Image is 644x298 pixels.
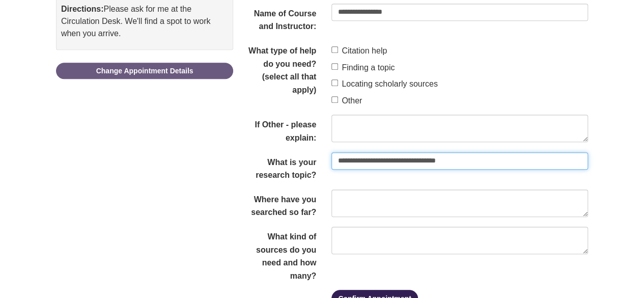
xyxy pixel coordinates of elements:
[331,46,338,53] input: Citation help
[331,44,387,58] label: Citation help
[331,61,395,74] label: Finding a topic
[61,5,104,13] strong: Directions:
[233,41,324,96] legend: What type of help do you need? (select all that apply)
[233,4,324,33] label: Name of Course and Instructor:
[331,94,362,107] label: Other
[61,3,228,40] p: Please ask for me at the Circulation Desk. We'll find a spot to work when you arrive.
[331,96,338,103] input: Other
[233,189,324,219] label: Where have you searched so far?
[331,63,338,70] input: Finding a topic
[233,227,324,282] label: What kind of sources do you need and how many?
[56,63,233,79] a: Change Appointment Details
[233,115,324,144] label: If Other - please explain:
[233,152,324,182] label: What is your research topic?
[331,79,338,86] input: Locating scholarly sources
[331,77,438,91] label: Locating scholarly sources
